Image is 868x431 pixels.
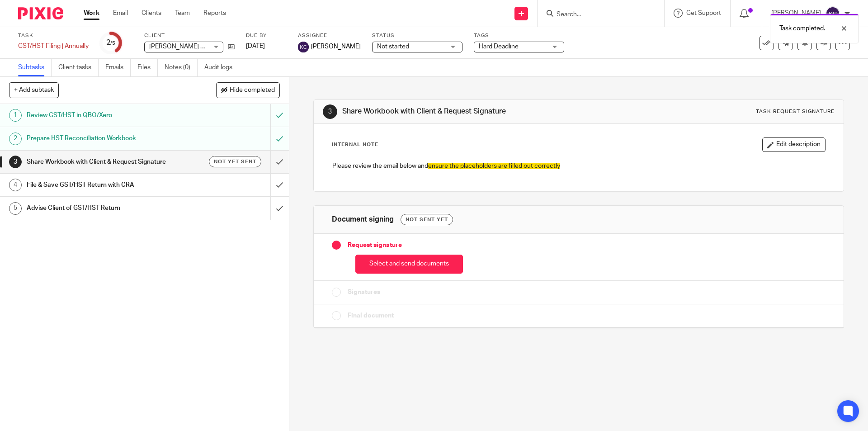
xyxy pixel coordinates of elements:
a: Work [84,9,99,18]
span: Hide completed [230,87,275,94]
span: Not yet sent [214,158,256,166]
button: Edit description [762,137,826,152]
div: 3 [323,104,337,119]
a: Emails [105,59,131,76]
a: Reports [203,9,226,18]
span: [PERSON_NAME] Law Professional Corporation ([PERSON_NAME]) [149,43,338,50]
span: Final document [348,311,394,320]
span: Signatures [348,288,380,297]
h1: Review GST/HST in QBO/Xero [27,109,183,122]
div: 1 [9,109,22,122]
a: Client tasks [58,59,99,76]
p: Task completed. [779,24,825,33]
span: [PERSON_NAME] [311,42,361,51]
div: 3 [9,156,22,168]
span: Hard Deadline [479,43,519,50]
h1: Prepare HST Reconciliation Workbook [27,132,183,145]
img: Pixie [18,7,63,19]
h1: Share Workbook with Client & Request Signature [342,107,598,116]
a: Email [113,9,128,18]
a: Notes (0) [165,59,198,76]
img: svg%3E [826,6,840,21]
label: Due by [246,32,287,39]
p: Please review the email below and [332,161,825,171]
label: Status [372,32,462,39]
img: svg%3E [298,42,309,52]
button: + Add subtask [9,82,59,98]
h1: Document signing [332,215,394,224]
span: Not started [377,43,409,50]
p: Internal Note [332,141,378,148]
div: 2 [106,38,115,48]
h1: Advise Client of GST/HST Return [27,201,183,215]
label: Assignee [298,32,361,39]
div: 2 [9,133,22,145]
h1: Share Workbook with Client & Request Signature [27,155,183,169]
span: ensure the placeholders are filled out correctly [428,163,560,169]
div: 5 [9,202,22,215]
div: GST/HST Filing | Annually [18,42,89,51]
h1: File & Save GST/HST Return with CRA [27,178,183,192]
button: Hide completed [216,82,280,98]
button: Select and send documents [355,255,463,274]
a: Subtasks [18,59,52,76]
span: Request signature [348,241,402,250]
label: Task [18,32,89,39]
div: Task request signature [756,108,835,115]
span: [DATE] [246,43,265,49]
small: /5 [110,41,115,46]
label: Client [144,32,235,39]
div: Not sent yet [401,214,453,225]
a: Files [137,59,158,76]
a: Audit logs [204,59,239,76]
a: Clients [142,9,161,18]
a: Team [175,9,190,18]
div: 4 [9,179,22,191]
